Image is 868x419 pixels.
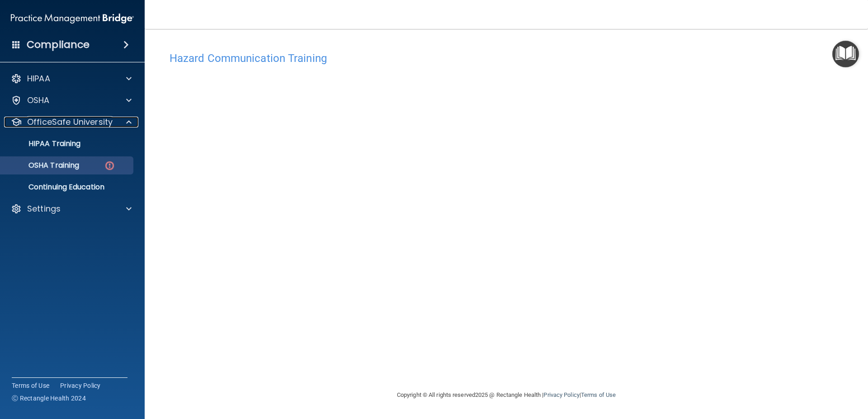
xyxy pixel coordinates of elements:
[581,391,616,398] a: Terms of Use
[60,381,101,390] a: Privacy Policy
[170,69,631,367] iframe: HCT
[543,391,579,398] a: Privacy Policy
[27,73,50,84] p: HIPAA
[11,73,132,84] a: HIPAA
[341,381,671,410] div: Copyright © All rights reserved 2025 @ Rectangle Health | |
[27,38,90,51] h4: Compliance
[6,161,79,170] p: OSHA Training
[27,117,113,127] p: OfficeSafe University
[170,52,843,64] h4: Hazard Communication Training
[6,183,129,192] p: Continuing Education
[27,203,61,214] p: Settings
[104,160,115,171] img: danger-circle.6113f641.png
[11,203,132,214] a: Settings
[12,381,49,390] a: Terms of Use
[11,95,132,106] a: OSHA
[27,95,50,106] p: OSHA
[832,41,859,67] button: Open Resource Center
[6,139,80,148] p: HIPAA Training
[12,394,86,403] span: Ⓒ Rectangle Health 2024
[11,9,134,28] img: PMB logo
[11,117,132,127] a: OfficeSafe University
